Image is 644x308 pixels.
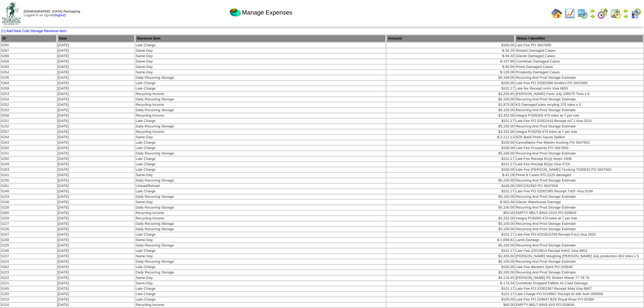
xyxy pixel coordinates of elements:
div: $5,100.00 [387,179,514,183]
div: $-139.08 [387,70,514,74]
td: Same-Day [135,48,386,53]
td: 5246 [1,248,57,253]
td: [DATE] [57,200,135,205]
td: Recurring And Prod Storage Estimate [515,243,643,248]
td: 5245 [1,286,57,291]
div: $160.00 [387,184,514,188]
td: [DATE] [57,173,135,177]
td: 5230 [1,178,57,183]
div: $101.17 [387,287,514,291]
td: Recurring And Prod Storage Estimate [515,97,643,102]
div: $100.00 [387,81,514,85]
td: [DATE] [57,276,135,280]
td: [DATE] [57,157,135,161]
td: 5232 [1,124,57,129]
td: Daily Recurring Storage [135,205,386,210]
div: $3,332.00 [387,130,514,134]
td: 5242 [1,146,57,150]
div: $5,100.00 [387,151,514,156]
td: 5226 [1,227,57,232]
td: Daily Recurring Storage [135,270,386,275]
td: Late Fee [PERSON_NAME] Trucking T630032 PO 3647662 [515,167,643,172]
td: 5220 [1,292,57,297]
td: [PERSON_NAME] Weighing [PERSON_NAME] July production 491 totes x 5 [515,254,643,259]
th: Date [57,35,135,42]
div: $100.00 [387,43,514,47]
td: Same-Day [135,281,386,286]
img: arrowright.gif [623,14,628,19]
td: Unload/Reload [135,184,386,188]
td: Late Fee Western Spirit PO 029649 [515,265,643,269]
td: [DATE] [57,281,135,286]
td: Daily Recurring Storage [135,124,386,129]
td: Daily Recurring Storage [135,194,386,199]
td: Same-Day [135,238,386,242]
td: Same-Day [135,65,386,69]
td: Late Charge [135,286,386,291]
a: (logout) [54,14,66,17]
td: Late Charge [135,297,386,302]
img: calendarcustomer.gif [630,8,641,19]
td: Recycling Income [135,102,386,107]
td: Late Charge [135,86,386,91]
td: Late Charge [135,292,386,297]
td: 5234 [1,97,57,102]
td: Late Charge [135,162,386,167]
td: 5258 [1,113,57,118]
td: [DATE] [57,86,135,91]
td: Late Charge [135,248,386,253]
td: [PERSON_NAME] Farm July 209275 Tons x 6 [515,92,643,96]
td: Late Charge [135,140,386,145]
td: [DATE] [57,81,135,86]
td: Late Charge [135,146,386,150]
img: calendarprod.gif [577,8,588,19]
td: Recurring And Prod Storage Estimate [515,259,643,264]
div: $5,100.00 [387,124,514,128]
td: Recurring And Prod Storage Estimate [515,205,643,210]
div: $5,100.00 [387,260,514,264]
td: [DATE] [57,97,135,102]
td: [DATE] [57,92,135,96]
td: Recurring And Prod Storage Estimate [515,178,643,183]
td: Late Charge [135,119,386,123]
td: [DATE] [57,265,135,269]
img: line_graph.gif [564,8,575,19]
img: arrowleft.gif [590,8,595,14]
td: 5222 [1,276,57,280]
div: $5,100.00 [387,206,514,210]
td: [DATE] [57,75,135,80]
div: $1,255.65 [387,92,514,96]
td: [DATE] [57,43,135,48]
td: 5259 [1,86,57,91]
td: Late Fee PO 52002396 Kinders PO 3647665 [515,81,643,86]
div: $3,332.00 [387,216,514,220]
th: Revenue Item [135,35,386,42]
td: Late Charge [135,43,386,48]
span: Logged in as Dgroth [24,10,80,17]
div: $101.17 [387,87,514,91]
div: $-1,099.81 [387,238,514,242]
td: [DATE] [57,205,135,210]
td: 5255 [1,65,57,69]
td: Recurring And Prod Storage Estimate [515,75,643,80]
div: $3,332.00 [387,114,514,118]
td: Integra PO09259 476 totes at 7 per tote [515,113,643,118]
td: 5228 [1,205,57,210]
td: Same-Day [135,173,386,177]
td: Recycling Income [135,303,386,307]
div: $100.00 [387,298,514,302]
th: ID [1,35,57,42]
td: [DATE] [57,259,135,264]
td: [DATE] [57,135,135,140]
td: [DATE] [57,162,135,167]
td: 5266 [1,54,57,58]
td: [DATE] [57,194,135,199]
td: [DATE] [57,151,135,156]
div: $5,100.00 [387,243,514,247]
td: Recurring And Prod Storage Estimate [515,124,643,129]
td: Late Charge [135,265,386,269]
td: 5256 [1,59,57,64]
td: 5240 [1,200,57,205]
div: $101.17 [387,119,514,123]
td: 5244 [1,135,57,140]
